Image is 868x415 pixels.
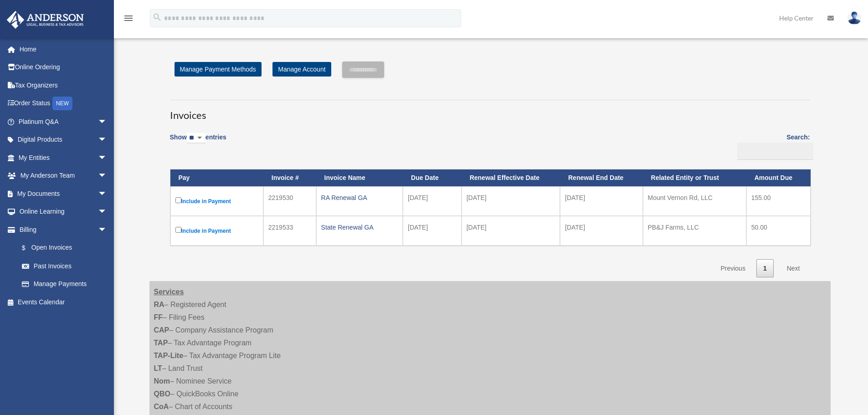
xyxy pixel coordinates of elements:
a: $Open Invoices [13,239,112,257]
strong: TAP [154,339,168,347]
strong: QBO [154,390,170,398]
strong: FF [154,313,163,321]
td: 2219533 [263,216,316,246]
td: [DATE] [560,216,643,246]
a: Past Invoices [13,257,116,275]
strong: Services [154,288,184,296]
span: $ [27,242,31,254]
a: My Documentsarrow_drop_down [6,184,121,203]
img: User Pic [847,11,861,25]
span: arrow_drop_down [98,203,116,221]
div: NEW [52,97,72,110]
a: Events Calendar [6,293,121,311]
a: menu [123,16,134,24]
td: 2219530 [263,186,316,216]
span: arrow_drop_down [98,184,116,203]
label: Include in Payment [175,195,258,207]
a: Manage Payments [13,275,116,293]
td: [DATE] [560,186,643,216]
span: arrow_drop_down [98,220,116,239]
th: Amount Due: activate to sort column ascending [746,169,811,186]
a: Platinum Q&Aarrow_drop_down [6,113,121,131]
td: 155.00 [746,186,811,216]
a: Previous [714,259,752,278]
td: [DATE] [403,186,462,216]
th: Renewal Effective Date: activate to sort column ascending [462,169,560,186]
label: Include in Payment [175,225,258,236]
i: menu [123,13,134,24]
a: My Entitiesarrow_drop_down [6,149,121,167]
th: Related Entity or Trust: activate to sort column ascending [643,169,746,186]
label: Show entries [170,132,226,153]
img: Anderson Advisors Platinum Portal [4,11,87,29]
div: State Renewal GA [321,221,398,234]
a: Digital Productsarrow_drop_down [6,131,121,149]
a: 1 [756,259,774,278]
a: Online Learningarrow_drop_down [6,203,121,221]
select: Showentries [187,133,205,143]
span: arrow_drop_down [98,131,116,149]
a: Order StatusNEW [6,94,121,113]
i: search [152,12,162,22]
input: Include in Payment [175,227,181,233]
td: Mount Vernon Rd, LLC [643,186,746,216]
a: Billingarrow_drop_down [6,220,116,239]
a: Home [6,40,121,58]
strong: LT [154,364,162,372]
a: Tax Organizers [6,76,121,94]
div: RA Renewal GA [321,191,398,204]
th: Due Date: activate to sort column ascending [403,169,462,186]
strong: Nom [154,377,170,385]
a: Manage Account [272,62,331,77]
strong: CoA [154,403,169,410]
h3: Invoices [170,100,810,123]
strong: CAP [154,326,169,334]
span: arrow_drop_down [98,149,116,167]
a: Manage Payment Methods [175,62,262,77]
input: Include in Payment [175,197,181,203]
td: [DATE] [462,186,560,216]
td: PB&J Farms, LLC [643,216,746,246]
strong: TAP-Lite [154,352,184,359]
a: My Anderson Teamarrow_drop_down [6,167,121,185]
td: 50.00 [746,216,811,246]
a: Next [780,259,807,278]
span: arrow_drop_down [98,113,116,131]
th: Invoice #: activate to sort column ascending [263,169,316,186]
span: arrow_drop_down [98,167,116,185]
input: Search: [737,143,813,160]
td: [DATE] [403,216,462,246]
label: Search: [734,132,810,160]
th: Invoice Name: activate to sort column ascending [316,169,403,186]
td: [DATE] [462,216,560,246]
th: Renewal End Date: activate to sort column ascending [560,169,643,186]
strong: RA [154,301,164,308]
th: Pay: activate to sort column descending [170,169,263,186]
a: Online Ordering [6,58,121,77]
